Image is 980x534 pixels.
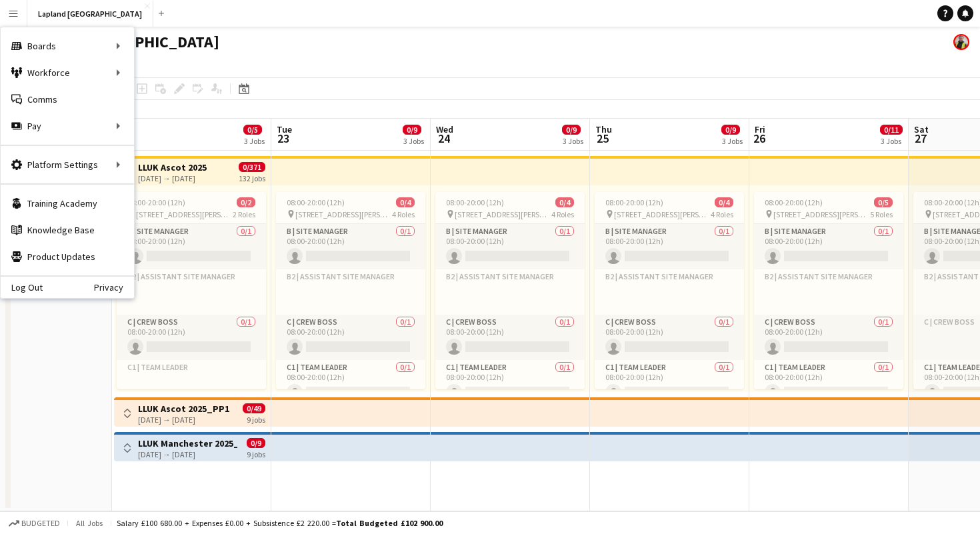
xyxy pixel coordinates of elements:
app-job-card: 08:00-20:00 (12h)0/5 [STREET_ADDRESS][PERSON_NAME]5 RolesB | Site Manager0/108:00-20:00 (12h) B2 ... [754,192,903,389]
span: Fri [755,123,765,135]
span: 08:00-20:00 (12h) [287,197,345,207]
span: 4 Roles [711,209,733,219]
span: 0/9 [247,438,265,448]
a: Knowledge Base [1,217,134,243]
span: 0/9 [721,125,740,135]
app-card-role: C | Crew Boss0/108:00-20:00 (12h) [754,315,903,360]
div: Salary £100 680.00 + Expenses £0.00 + Subsistence £2 220.00 = [117,518,443,528]
span: Budgeted [21,519,60,528]
span: 0/9 [562,125,581,135]
span: 2 Roles [233,209,255,219]
span: 08:00-20:00 (12h) [446,197,504,207]
app-job-card: 08:00-20:00 (12h)0/4 [STREET_ADDRESS][PERSON_NAME]4 RolesB | Site Manager0/108:00-20:00 (12h) B2 ... [276,192,425,389]
span: Thu [595,123,612,135]
span: [STREET_ADDRESS][PERSON_NAME] [614,209,711,219]
div: [DATE] → [DATE] [138,173,207,183]
a: Comms [1,86,134,113]
app-card-role-placeholder: B2 | Assistant Site Manager [117,269,266,315]
div: 132 jobs [239,172,265,183]
app-card-role-placeholder: C1 | Team Leader [117,360,266,405]
app-job-card: 08:00-20:00 (12h)0/2 [STREET_ADDRESS][PERSON_NAME]2 RolesB | Site Manager0/108:00-20:00 (12h) B2 ... [117,192,266,389]
a: Product Updates [1,243,134,270]
span: 27 [912,131,929,146]
div: Workforce [1,59,134,86]
div: Boards [1,33,134,59]
div: 3 Jobs [881,136,902,146]
app-card-role-placeholder: B2 | Assistant Site Manager [754,269,903,315]
app-card-role: C | Crew Boss0/108:00-20:00 (12h) [276,315,425,360]
span: 4 Roles [551,209,574,219]
span: 23 [275,131,292,146]
span: 4 Roles [392,209,415,219]
h3: LLUK Manchester 2025_PP1 [138,437,237,449]
div: 3 Jobs [722,136,743,146]
button: Lapland [GEOGRAPHIC_DATA] [27,1,153,27]
app-card-role: C1 | Team Leader0/108:00-20:00 (12h) [595,360,744,405]
div: [DATE] → [DATE] [138,415,229,425]
span: 0/9 [403,125,421,135]
span: Sat [914,123,929,135]
div: 9 jobs [247,448,265,459]
app-card-role: C1 | Team Leader0/108:00-20:00 (12h) [754,360,903,405]
div: 3 Jobs [403,136,424,146]
span: Wed [436,123,453,135]
app-job-card: 08:00-20:00 (12h)0/4 [STREET_ADDRESS][PERSON_NAME]4 RolesB | Site Manager0/108:00-20:00 (12h) B2 ... [435,192,585,389]
span: 0/4 [715,197,733,207]
app-card-role: C1 | Team Leader0/108:00-20:00 (12h) [276,360,425,405]
app-card-role: B | Site Manager0/108:00-20:00 (12h) [595,224,744,269]
span: 0/11 [880,125,903,135]
a: Training Academy [1,190,134,217]
div: 3 Jobs [244,136,265,146]
app-card-role-placeholder: B2 | Assistant Site Manager [276,269,425,315]
a: Privacy [94,282,134,293]
app-card-role: B | Site Manager0/108:00-20:00 (12h) [435,224,585,269]
div: Pay [1,113,134,139]
span: 0/5 [874,197,893,207]
span: 0/49 [243,403,265,413]
span: 5 Roles [870,209,893,219]
span: 0/4 [555,197,574,207]
app-card-role: C | Crew Boss0/108:00-20:00 (12h) [595,315,744,360]
span: 0/2 [237,197,255,207]
app-card-role: B | Site Manager0/108:00-20:00 (12h) [754,224,903,269]
button: Budgeted [7,516,62,531]
app-card-role: C1 | Team Leader0/108:00-20:00 (12h) [435,360,585,405]
div: Platform Settings [1,151,134,178]
span: 08:00-20:00 (12h) [605,197,663,207]
app-card-role: C | Crew Boss0/108:00-20:00 (12h) [435,315,585,360]
span: [STREET_ADDRESS][PERSON_NAME] [136,209,233,219]
span: 0/4 [396,197,415,207]
app-user-avatar: Oliver Kent [953,34,969,50]
app-card-role-placeholder: B2 | Assistant Site Manager [435,269,585,315]
span: 08:00-20:00 (12h) [127,197,185,207]
div: [DATE] → [DATE] [138,449,237,459]
span: Tue [277,123,292,135]
span: 24 [434,131,453,146]
h3: LLUK Ascot 2025_PP1 [138,403,229,415]
app-card-role: B | Site Manager0/108:00-20:00 (12h) [276,224,425,269]
app-card-role-placeholder: B2 | Assistant Site Manager [595,269,744,315]
span: 08:00-20:00 (12h) [765,197,823,207]
div: 3 Jobs [563,136,583,146]
span: 0/371 [239,162,265,172]
a: Log Out [1,282,43,293]
app-card-role: B | Site Manager0/108:00-20:00 (12h) [117,224,266,269]
span: Total Budgeted £102 900.00 [336,518,443,528]
span: All jobs [73,518,105,528]
span: [STREET_ADDRESS][PERSON_NAME] [295,209,392,219]
span: 0/5 [243,125,262,135]
app-card-role: C | Crew Boss0/108:00-20:00 (12h) [117,315,266,360]
div: 9 jobs [247,413,265,425]
span: [STREET_ADDRESS][PERSON_NAME] [455,209,551,219]
span: [STREET_ADDRESS][PERSON_NAME] [773,209,870,219]
span: 25 [593,131,612,146]
h3: LLUK Ascot 2025 [138,161,207,173]
span: 26 [753,131,765,146]
app-job-card: 08:00-20:00 (12h)0/4 [STREET_ADDRESS][PERSON_NAME]4 RolesB | Site Manager0/108:00-20:00 (12h) B2 ... [595,192,744,389]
